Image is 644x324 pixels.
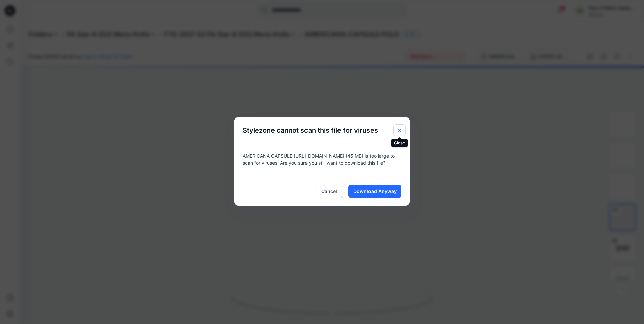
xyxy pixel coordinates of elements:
[321,188,337,195] span: Cancel
[348,185,401,198] button: Download Anyway
[353,188,397,195] span: Download Anyway
[316,185,343,198] button: Cancel
[234,117,386,144] h5: Stylezone cannot scan this file for viruses
[393,124,406,136] button: Close
[234,144,410,176] div: AMERICANA CAPSULE [URL][DOMAIN_NAME] (45 MB) is too large to scan for viruses. Are you sure you s...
